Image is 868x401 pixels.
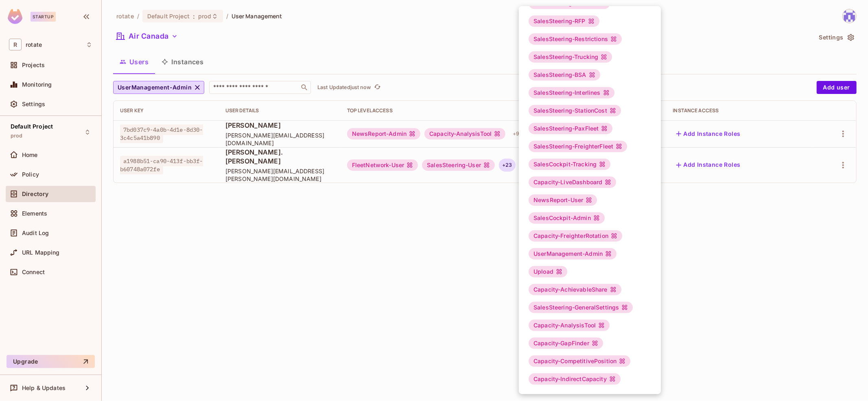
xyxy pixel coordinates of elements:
[529,123,612,134] div: SalesSteering-PaxFleet
[529,87,614,98] div: SalesSteering-Interlines
[529,33,622,45] div: SalesSteering-Restrictions
[529,355,630,367] div: Capacity-CompetitivePosition
[529,51,612,63] div: SalesSteering-Trucking
[529,105,621,116] div: SalesSteering-StationCost
[529,69,600,81] div: SalesSteering-BSA
[529,248,617,259] div: UserManagement-Admin
[529,266,567,277] div: Upload
[529,230,622,242] div: Capacity-FreighterRotation
[529,212,605,224] div: SalesCockpit-Admin
[529,141,627,152] div: SalesSteering-FreighterFleet
[529,159,610,170] div: SalesCockpit-Tracking
[529,338,603,349] div: Capacity-GapFinder
[529,320,610,331] div: Capacity-AnalysisTool
[529,373,621,385] div: Capacity-IndirectCapacity
[529,177,616,188] div: Capacity-LiveDashboard
[529,284,621,295] div: Capacity-AchievableShare
[529,194,597,206] div: NewsReport-User
[529,15,599,27] div: SalesSteering-RFP
[529,302,633,313] div: SalesSteering-GeneralSettings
